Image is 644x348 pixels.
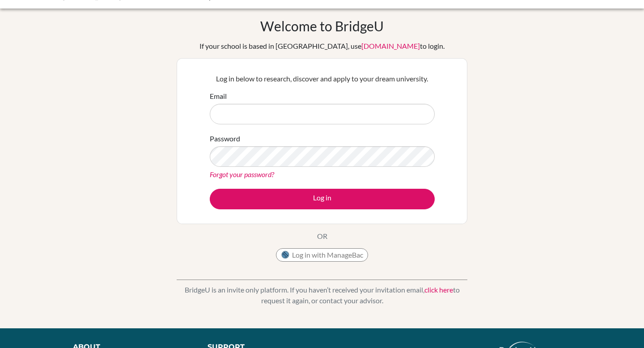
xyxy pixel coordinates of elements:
button: Log in [210,189,435,209]
a: [DOMAIN_NAME] [361,42,420,50]
a: Forgot your password? [210,170,274,178]
h1: Welcome to BridgeU [260,18,384,34]
p: Log in below to research, discover and apply to your dream university. [210,73,435,84]
a: click here [424,285,453,294]
label: Email [210,91,227,102]
p: BridgeU is an invite only platform. If you haven’t received your invitation email, to request it ... [177,284,467,306]
div: If your school is based in [GEOGRAPHIC_DATA], use to login. [199,41,445,51]
button: Log in with ManageBac [276,248,368,262]
label: Password [210,133,240,144]
p: OR [317,231,327,242]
